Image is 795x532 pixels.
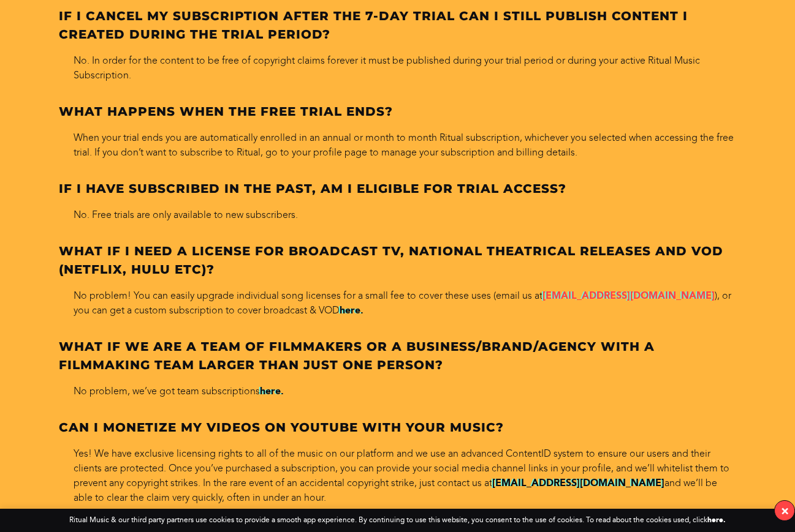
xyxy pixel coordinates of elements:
[59,384,736,399] p: No problem, we’ve got team subscriptions
[781,504,789,518] div: ×
[59,7,736,43] h5: If I cancel my subscription after the 7-day trial can I still publish content I created during th...
[59,418,736,436] h5: Can I monetize my videos on YouTube with your music?
[59,242,736,279] h5: What if I need a license for broadcast TV, national theatrical releases and VOD (Netflix, Hulu etc)?
[59,208,736,222] p: No. Free trials are only available to new subscribers.
[707,515,726,524] a: here.
[260,385,284,397] a: here.
[59,130,736,160] p: When your trial ends you are automatically enrolled in an annual or month to month Ritual subscri...
[59,337,736,374] h5: What if we are a team of filmmakers or a business/brand/agency with a filmmaking team larger than...
[59,53,736,83] p: No. In order for the content to be free of copyright claims forever it must be published during y...
[59,446,736,505] p: Yes! We have exclusive licensing rights to all of the music on our platform and we use an advance...
[492,477,664,489] a: [EMAIL_ADDRESS][DOMAIN_NAME]
[340,304,363,316] a: here.
[59,288,736,318] p: No problem! You can easily upgrade individual song licenses for a small fee to cover these uses (...
[542,290,715,301] a: [EMAIL_ADDRESS][DOMAIN_NAME]
[59,102,736,121] h5: What happens when the free trial ends?
[59,179,736,198] h5: If I have subscribed in the past, am I eligible for trial access?
[69,516,726,525] div: Ritual Music & our third party partners use cookies to provide a smooth app experience. By contin...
